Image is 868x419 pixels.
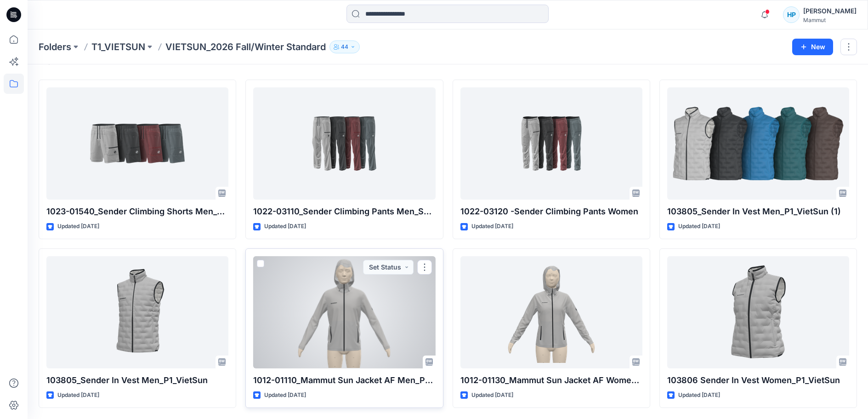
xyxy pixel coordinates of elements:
[253,87,435,200] a: 1022-03110_Sender Climbing Pants Men_SMS_VietSun
[46,256,228,368] a: 103805_Sender In Vest Men_P1_VietSun
[460,205,642,218] p: 1022-03120 -Sender Climbing Pants Women
[460,374,642,387] p: 1012-01130_Mammut Sun Jacket AF Women_P1_VietSun
[57,390,99,400] p: Updated [DATE]
[253,205,435,218] p: 1022-03110_Sender Climbing Pants Men_SMS_VietSun
[460,256,642,368] a: 1012-01130_Mammut Sun Jacket AF Women_P1_VietSun
[460,87,642,200] a: 1022-03120 -Sender Climbing Pants Women
[329,40,360,53] button: 44
[165,40,326,53] p: VIETSUN_2026 Fall/Winter Standard
[667,374,849,387] p: 103806 Sender In Vest Women_P1_VietSun
[264,390,306,400] p: Updated [DATE]
[667,87,849,200] a: 103805_Sender In Vest Men_P1_VietSun (1)
[264,222,306,231] p: Updated [DATE]
[678,222,720,231] p: Updated [DATE]
[667,256,849,368] a: 103806 Sender In Vest Women_P1_VietSun
[792,39,833,55] button: New
[803,17,857,23] div: Mammut
[46,87,228,200] a: 1023-01540_Sender Climbing Shorts Men_SMS_VietSun
[91,40,145,53] a: T1_VIETSUN
[471,390,513,400] p: Updated [DATE]
[803,6,857,17] div: [PERSON_NAME]
[678,390,720,400] p: Updated [DATE]
[471,222,513,231] p: Updated [DATE]
[783,6,800,23] div: HP
[46,374,228,387] p: 103805_Sender In Vest Men_P1_VietSun
[253,256,435,368] a: 1012-01110_Mammut Sun Jacket AF Men_P1_VietSun
[253,374,435,387] p: 1012-01110_Mammut Sun Jacket AF Men_P1_VietSun
[39,40,71,53] a: Folders
[46,205,228,218] p: 1023-01540_Sender Climbing Shorts Men_SMS_VietSun
[341,42,348,52] p: 44
[667,205,849,218] p: 103805_Sender In Vest Men_P1_VietSun (1)
[57,222,99,231] p: Updated [DATE]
